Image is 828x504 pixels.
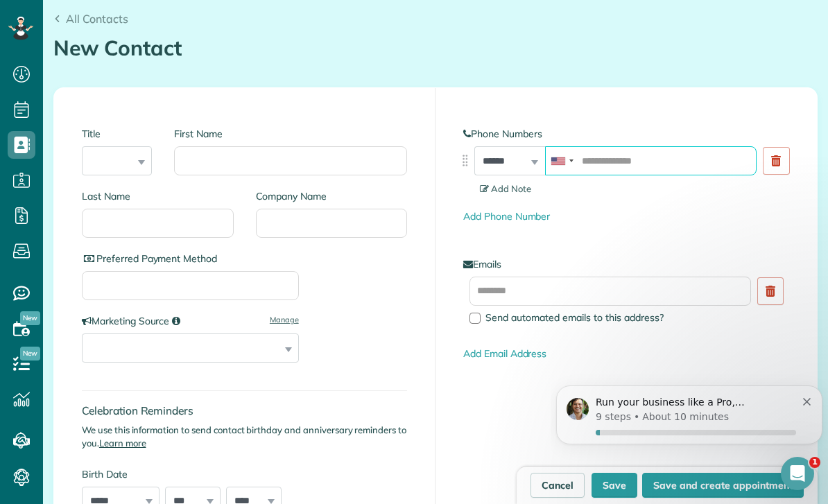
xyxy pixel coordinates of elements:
button: Save and create appointment [642,473,804,498]
a: Add Email Address [463,347,546,360]
span: 1 [809,457,820,468]
label: Emails [463,257,789,271]
a: Manage [270,314,299,325]
a: All Contacts [53,10,128,27]
a: Learn more [99,437,146,449]
span: New [20,311,40,325]
div: United States: +1 [546,147,578,175]
label: Company Name [256,189,408,203]
button: Save [592,473,637,498]
a: Cancel [531,473,585,498]
label: Last Name [82,189,234,203]
h1: New Contact [53,37,818,60]
span: Add Note [480,183,531,194]
label: Phone Numbers [463,127,789,141]
img: drag_indicator-119b368615184ecde3eda3c64c821f6cf29d3e2b97b89ee44bc31753036683e5.png [458,153,472,168]
label: Marketing Source [82,314,299,328]
span: Send automated emails to this address? [485,311,664,324]
label: Title [82,127,152,141]
span: New [20,347,40,360]
label: First Name [174,127,407,141]
label: Birth Date [82,467,299,481]
p: We use this information to send contact birthday and anniversary reminders to you. [82,424,407,450]
iframe: Intercom live chat [781,457,814,490]
h4: Celebration Reminders [82,405,407,417]
iframe: Intercom notifications message [551,370,828,467]
span: All Contacts [66,12,128,26]
label: Preferred Payment Method [82,252,299,266]
a: Add Phone Number [463,210,550,223]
